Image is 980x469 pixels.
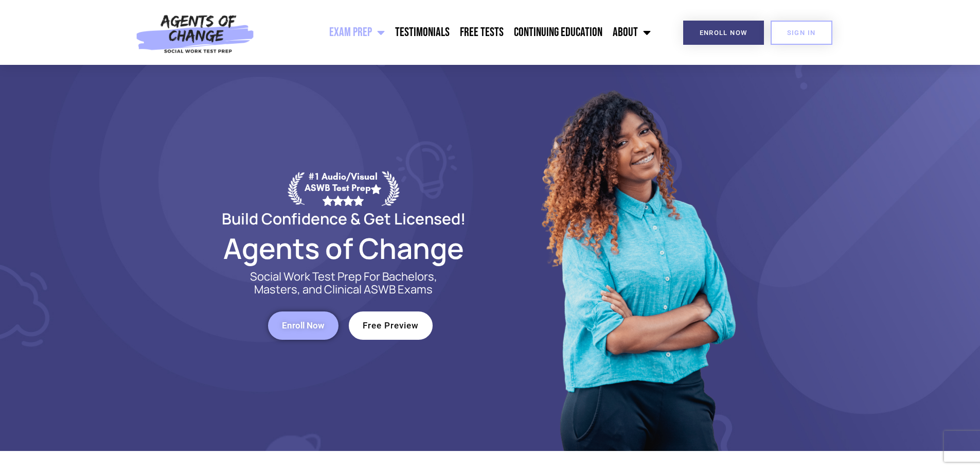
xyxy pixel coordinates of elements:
span: Free Preview [363,321,419,330]
a: About [608,20,656,45]
div: #1 Audio/Visual ASWB Test Prep [305,171,382,205]
h2: Build Confidence & Get Licensed! [197,211,490,226]
a: Exam Prep [324,20,390,45]
a: SIGN IN [771,21,832,45]
a: Testimonials [390,20,455,45]
a: Enroll Now [268,311,338,340]
a: Free Tests [455,20,509,45]
nav: Menu [260,20,656,45]
h2: Agents of Change [197,236,490,260]
p: Social Work Test Prep For Bachelors, Masters, and Clinical ASWB Exams [238,270,449,296]
span: Enroll Now [282,321,325,330]
a: Enroll Now [683,21,764,45]
a: Free Preview [349,311,433,340]
span: SIGN IN [787,29,816,36]
img: Website Image 1 (1) [534,65,740,451]
span: Enroll Now [700,29,747,36]
a: Continuing Education [509,20,608,45]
